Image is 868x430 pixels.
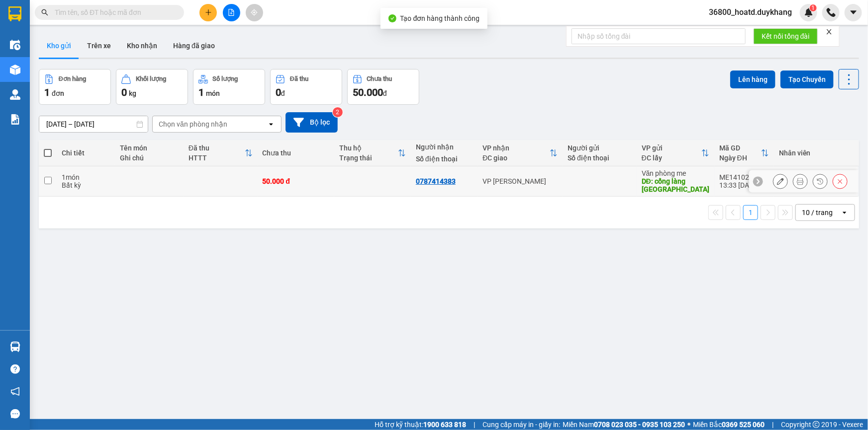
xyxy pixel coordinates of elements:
div: Ghi chú [120,154,178,162]
button: Lên hàng [730,71,775,88]
span: Kết nối tổng đài [762,31,810,42]
button: Kho gửi [39,34,79,58]
button: Tạo Chuyến [780,71,834,88]
div: 10 / trang [802,208,833,217]
span: message [10,409,20,419]
span: 50.000 [353,86,383,98]
button: Đã thu0đ [270,69,342,105]
span: file-add [228,9,235,16]
div: VP gửi [642,144,701,152]
div: Chưa thu [367,75,392,82]
div: Đã thu [189,144,245,152]
svg: open [267,120,275,128]
div: Số lượng [213,75,238,82]
span: | [772,419,773,430]
span: close [826,28,833,35]
button: plus [199,4,217,21]
img: solution-icon [10,114,20,125]
button: Kết nối tổng đài [754,28,818,44]
div: Bất kỳ [62,181,110,189]
div: Người gửi [568,144,632,152]
div: Chọn văn phòng nhận [159,119,227,129]
span: đơn [52,89,64,97]
span: caret-down [849,8,858,17]
div: 1 món [62,173,110,181]
div: Số điện thoại [416,155,473,163]
svg: open [841,209,849,216]
div: Mã GD [719,144,761,152]
div: HTTT [189,154,245,162]
button: 1 [743,205,758,220]
div: ĐC lấy [642,154,701,162]
img: warehouse-icon [10,40,20,50]
span: plus [205,9,212,16]
img: logo-vxr [8,6,21,21]
span: 1 [198,86,204,98]
th: Toggle SortBy [714,140,774,166]
th: Toggle SortBy [334,140,411,166]
img: warehouse-icon [10,65,20,75]
div: Số điện thoại [568,154,632,162]
th: Toggle SortBy [184,140,258,166]
th: Toggle SortBy [478,140,563,166]
span: 1 [811,4,815,11]
span: | [474,419,475,430]
img: warehouse-icon [10,342,20,352]
button: Chưa thu50.000đ [347,69,419,105]
button: Đơn hàng1đơn [39,69,111,105]
button: Hàng đã giao [165,34,223,58]
span: search [41,9,48,16]
span: copyright [813,421,820,428]
button: Số lượng1món [193,69,265,105]
span: aim [251,9,258,16]
span: ⚪️ [687,423,690,427]
div: 13:33 [DATE] [719,181,769,189]
div: DĐ: cổng làng đoan bình [642,177,709,193]
button: Kho nhận [119,34,165,58]
img: icon-new-feature [804,8,813,17]
div: VP nhận [482,144,550,152]
strong: 0708 023 035 - 0935 103 250 [594,421,685,429]
div: Thu hộ [339,144,398,152]
div: Chưa thu [263,149,329,157]
div: 0787414383 [416,177,456,185]
span: 0 [276,86,281,98]
input: Tìm tên, số ĐT hoặc mã đơn [55,7,172,18]
span: 1 [44,86,50,98]
th: Toggle SortBy [637,140,714,166]
div: ĐC giao [482,154,550,162]
img: warehouse-icon [10,89,20,100]
span: 36800_hoatd.duykhang [701,6,800,18]
input: Select a date range. [39,116,148,132]
span: 0 [121,86,127,98]
div: Đã thu [290,75,308,82]
button: Trên xe [79,34,119,58]
span: notification [10,387,20,396]
input: Nhập số tổng đài [572,28,746,44]
div: Trạng thái [339,154,398,162]
div: Đơn hàng [59,75,86,82]
div: Ngày ĐH [719,154,761,162]
span: món [206,89,220,97]
span: question-circle [10,364,20,374]
div: 50.000 đ [263,177,329,185]
button: Bộ lọc [286,112,338,133]
div: Sửa đơn hàng [773,174,788,189]
span: Hỗ trợ kỹ thuật: [375,419,466,430]
img: phone-icon [827,8,836,17]
sup: 1 [810,4,817,11]
span: đ [281,89,285,97]
span: check-circle [388,14,396,22]
span: Miền Bắc [693,419,765,430]
strong: 0369 525 060 [722,421,765,429]
span: Tạo đơn hàng thành công [400,14,480,22]
button: caret-down [845,4,862,21]
div: ME1410250002 [719,173,769,181]
div: Người nhận [416,143,473,151]
span: đ [383,89,387,97]
span: kg [129,89,136,97]
div: Tên món [120,144,178,152]
span: Miền Nam [563,419,685,430]
div: Chi tiết [62,149,110,157]
div: VP [PERSON_NAME] [482,177,558,185]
